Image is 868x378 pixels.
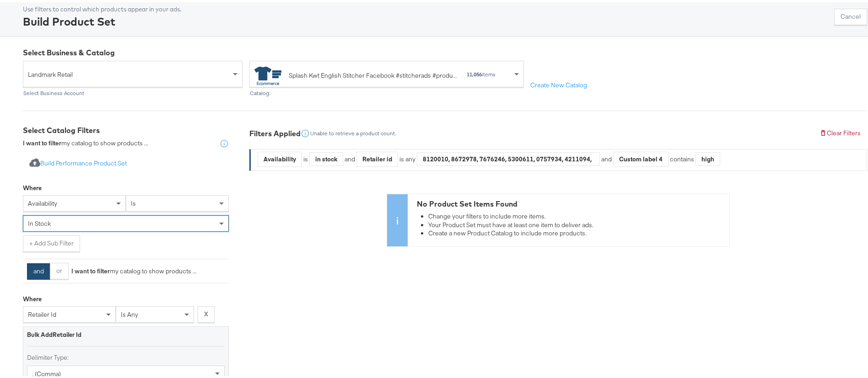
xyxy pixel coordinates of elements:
div: Retailer id [357,150,398,164]
strong: I want to filter [71,265,110,273]
div: Where [23,181,42,190]
label: Delimiter Type: [27,351,225,360]
button: and [27,261,50,277]
div: Custom label 4 [614,150,668,164]
button: + Add Sub Filter [23,233,80,250]
div: Bulk Add Retailer Id [27,328,225,337]
div: and [345,149,600,165]
div: items [466,69,496,75]
div: Splash Kwt English Stitcher Facebook #stitcherads #product-catalog #keep [289,69,457,78]
div: and [601,149,720,165]
button: Cancel [834,6,867,23]
button: Create New Catalog [524,75,593,91]
div: high [696,150,720,164]
div: 8120010, 8672978, 7676246, 5300611, 0757934, 4211094, 8370180, 7467168, 3746504, 3705354, 1637743... [417,150,599,164]
div: contains [669,153,695,161]
strong: 11,056 [467,69,482,75]
div: Filters Applied [249,126,301,137]
button: or [50,261,69,277]
span: is any [121,308,138,316]
strong: X [204,308,208,316]
li: Your Product Set must have at least one item to deliver ads. [428,218,725,227]
div: Use filters to control which products appear in your ads. [23,3,181,11]
div: Select Business & Catalog [23,45,867,56]
div: my catalog to show products ... [69,265,197,273]
div: No Product Set Items Found [417,197,725,207]
span: , (comma) [32,367,61,376]
div: in stock [310,150,343,164]
span: availability [28,197,57,205]
span: is [131,197,136,205]
button: X [198,304,215,320]
li: Create a new Product Catalog to include more products. [428,227,725,235]
button: Clear Filters [813,123,867,139]
span: in stock [28,217,51,225]
strong: I want to filter [23,137,61,145]
div: is [302,153,309,161]
span: retailer id [28,308,56,316]
div: is any [398,153,417,161]
li: Change your filters to include more items. [428,210,725,218]
div: Select Catalog Filters [23,123,229,133]
div: Where [23,293,42,301]
div: Build Product Set [23,11,181,27]
div: Unable to retrieve a product count. [310,128,396,134]
span: Landmark Retail [28,64,231,80]
button: Build Performance Product Set [23,153,133,170]
div: my catalog to show products ... [23,137,148,146]
div: Catalog: [249,88,524,94]
div: Select Business Account [23,88,243,94]
div: Availability [258,150,302,164]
